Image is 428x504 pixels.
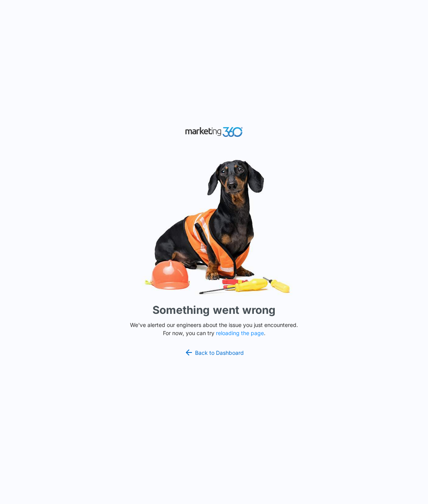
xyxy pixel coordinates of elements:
h1: Something went wrong [152,302,276,318]
p: We've alerted our engineers about the issue you just encountered. For now, you can try . [127,321,301,337]
img: Marketing 360 Logo [185,125,243,139]
a: Back to Dashboard [184,348,244,357]
img: Sad Dog [98,155,330,299]
button: reloading the page [216,330,264,336]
